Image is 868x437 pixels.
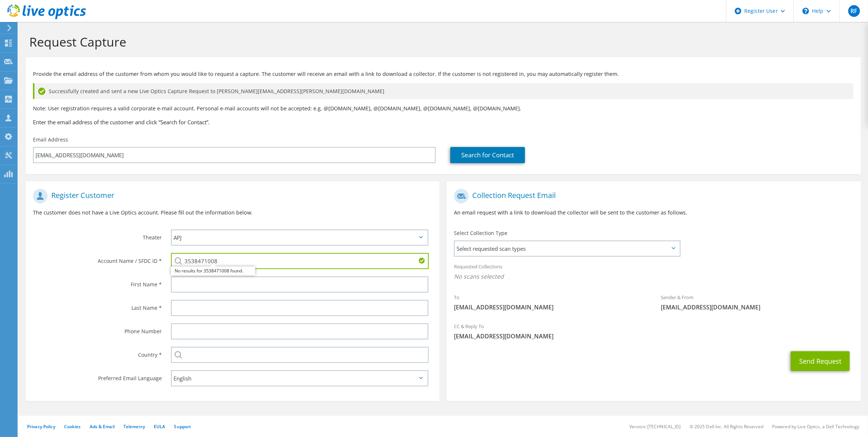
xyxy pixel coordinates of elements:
[33,104,853,113] p: Note: User registration requires a valid corporate e-mail account. Personal e-mail accounts will ...
[661,303,853,311] span: [EMAIL_ADDRESS][DOMAIN_NAME]
[33,70,853,78] p: Provide the email address of the customer from whom you would like to request a capture. The cust...
[454,209,853,217] p: An email request with a link to download the collector will be sent to the customer as follows.
[33,229,162,241] label: Theater
[447,319,860,344] div: CC & Reply To
[33,209,432,217] p: The customer does not have a Live Optics account. Please fill out the information below.
[690,423,763,430] li: © 2025 Dell Inc. All Rights Reserved
[33,189,428,203] h1: Register Customer
[848,5,860,17] span: RF
[791,351,850,371] button: Send Request
[454,272,853,280] span: No scans selected
[123,423,145,430] a: Telemetry
[33,276,162,288] label: First Name *
[33,136,68,143] label: Email Address
[629,423,681,430] li: Version: [TECHNICAL_ID]
[454,189,849,203] h1: Collection Request Email
[33,118,853,126] h3: Enter the email address of the customer and click “Search for Contact”.
[33,253,162,265] label: Account Name / SFDC ID *
[33,300,162,312] label: Last Name *
[447,259,860,286] div: Requested Collections
[33,370,162,382] label: Preferred Email Language
[29,34,853,49] h1: Request Capture
[33,323,162,335] label: Phone Number
[90,423,115,430] a: Ads & Email
[454,229,507,237] label: Select Collection Type
[772,423,859,430] li: Powered by Live Optics, a Dell Technology
[33,347,162,359] label: Country *
[802,8,809,14] svg: \n
[27,423,55,430] a: Privacy Policy
[450,147,525,163] a: Search for Contact
[154,423,165,430] a: EULA
[654,290,861,315] div: Sender & From
[171,267,255,275] div: No results for 3538471008 found.
[64,423,81,430] a: Cookies
[49,87,384,95] span: Successfully created and sent a new Live Optics Capture Request to [PERSON_NAME][EMAIL_ADDRESS][P...
[454,332,853,340] span: [EMAIL_ADDRESS][DOMAIN_NAME]
[447,290,653,315] div: To
[454,303,646,311] span: [EMAIL_ADDRESS][DOMAIN_NAME]
[455,241,679,256] span: Select requested scan types
[174,423,191,430] a: Support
